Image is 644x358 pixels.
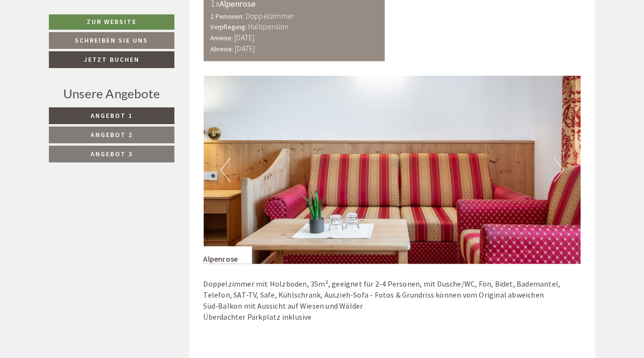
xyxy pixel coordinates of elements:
div: Alpenrose [204,246,253,265]
a: Jetzt buchen [49,51,174,68]
span: Angebot 1 [91,111,133,120]
b: [DATE] [234,33,254,42]
span: Angebot 3 [91,150,133,158]
a: Zur Website [49,14,174,30]
small: 2 Personen: [211,12,244,21]
b: [DATE] [235,44,255,53]
div: Freitag [168,8,209,24]
b: Halbpension [248,22,288,31]
a: Schreiben Sie uns [49,32,174,49]
p: Doppelzimmer mit Holzboden, 35m², geeignet für 2-4 Personen, mit Dusche/WC, Fön, Bidet, Bademante... [204,278,581,322]
small: Verpflegung: [211,23,247,31]
img: image [204,76,581,265]
small: 11:15 [15,47,152,54]
small: Abreise: [211,45,234,53]
div: Unsere Angebote [49,85,174,103]
button: Next [554,158,564,182]
div: Guten Tag, wie können wir Ihnen helfen? [8,26,157,56]
button: Senden [320,253,378,269]
b: Doppelzimmer [246,11,294,21]
div: [GEOGRAPHIC_DATA] [15,28,152,36]
small: Anreise: [211,34,233,42]
span: Angebot 2 [91,130,133,139]
button: Previous [220,158,230,182]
